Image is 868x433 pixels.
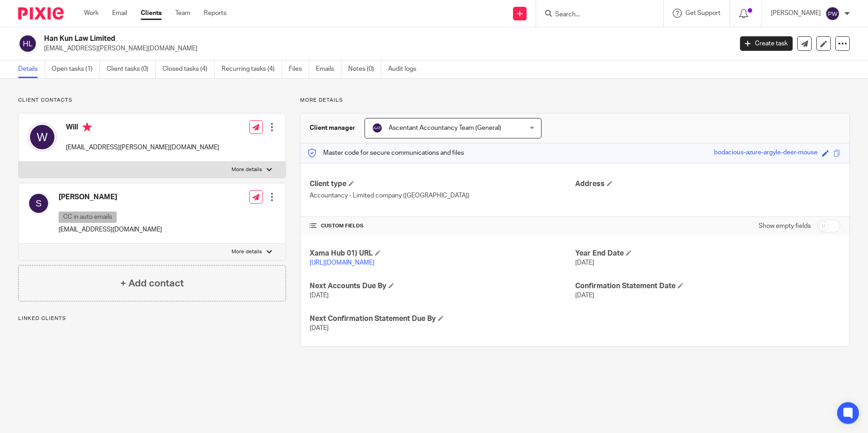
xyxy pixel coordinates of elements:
[18,60,45,78] a: Details
[575,249,840,258] h4: Year End Date
[575,260,594,266] span: [DATE]
[52,60,100,78] a: Open tasks (1)
[554,11,636,19] input: Search
[372,123,383,133] img: svg%3E
[175,9,190,18] a: Team
[310,222,575,230] h4: CUSTOM FIELDS
[59,192,162,202] h4: [PERSON_NAME]
[44,44,726,53] p: [EMAIL_ADDRESS][PERSON_NAME][DOMAIN_NAME]
[18,97,286,104] p: Client contacts
[310,325,329,331] span: [DATE]
[232,166,262,173] p: More details
[66,143,219,152] p: [EMAIL_ADDRESS][PERSON_NAME][DOMAIN_NAME]
[44,34,590,44] h2: Han Kun Law Limited
[310,281,575,291] h4: Next Accounts Due By
[310,314,575,324] h4: Next Confirmation Statement Due By
[575,281,840,291] h4: Confirmation Statement Date
[163,60,215,78] a: Closed tasks (4)
[310,179,575,189] h4: Client type
[310,249,575,258] h4: Xama Hub 01) URL
[83,123,92,132] i: Primary
[18,7,64,20] img: Pixie
[28,192,49,214] img: svg%3E
[825,6,840,21] img: svg%3E
[740,36,793,51] a: Create task
[310,123,355,133] h3: Client manager
[18,315,286,322] p: Linked clients
[232,248,262,256] p: More details
[289,60,309,78] a: Files
[300,97,850,104] p: More details
[389,125,501,131] span: Ascentant Accountancy Team (General)
[66,123,219,134] h4: Will
[59,225,162,234] p: [EMAIL_ADDRESS][DOMAIN_NAME]
[59,212,117,223] p: CC in auto emails
[310,292,329,299] span: [DATE]
[84,9,99,18] a: Work
[575,292,594,299] span: [DATE]
[307,148,464,157] p: Master code for secure communications and files
[112,9,127,18] a: Email
[204,9,227,18] a: Reports
[18,34,37,53] img: svg%3E
[575,179,840,189] h4: Address
[310,191,575,200] p: Accountancy - Limited company ([GEOGRAPHIC_DATA])
[120,276,184,290] h4: + Add contact
[107,60,156,78] a: Client tasks (0)
[141,9,162,18] a: Clients
[686,10,720,16] span: Get Support
[310,260,375,266] a: [URL][DOMAIN_NAME]
[388,60,423,78] a: Audit logs
[348,60,381,78] a: Notes (0)
[771,9,821,18] p: [PERSON_NAME]
[222,60,282,78] a: Recurring tasks (4)
[759,221,811,231] label: Show empty fields
[28,123,57,152] img: svg%3E
[316,60,341,78] a: Emails
[714,148,818,158] div: bodacious-azure-argyle-deer-mouse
